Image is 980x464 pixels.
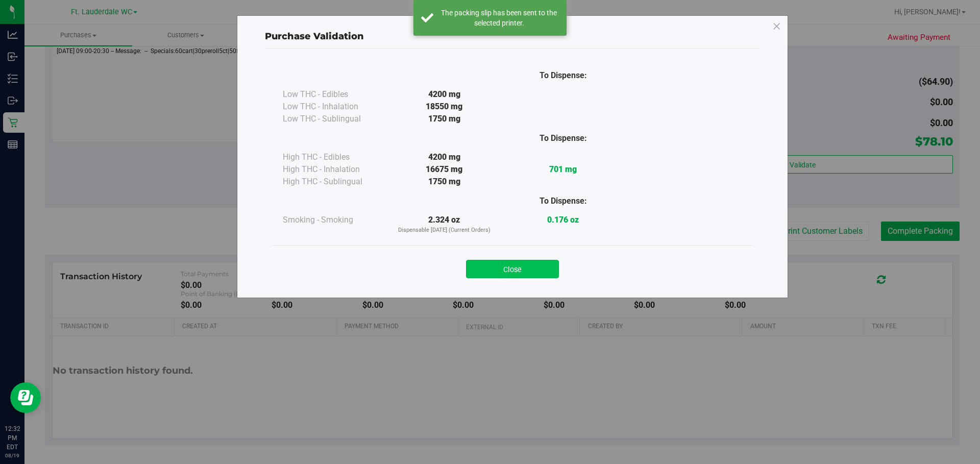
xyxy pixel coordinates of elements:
div: Low THC - Edibles [283,88,385,101]
p: Dispensable [DATE] (Current Orders) [385,226,504,235]
div: To Dispense: [504,69,623,82]
div: 2.324 oz [385,214,504,235]
div: 4200 mg [385,88,504,101]
div: 1750 mg [385,113,504,125]
strong: 701 mg [549,164,577,174]
div: The packing slip has been sent to the selected printer. [439,8,559,28]
strong: 0.176 oz [547,215,579,225]
span: Purchase Validation [265,31,364,42]
div: High THC - Inhalation [283,163,385,176]
div: Low THC - Inhalation [283,101,385,113]
div: High THC - Edibles [283,151,385,163]
div: High THC - Sublingual [283,176,385,188]
div: 16675 mg [385,163,504,176]
div: 4200 mg [385,151,504,163]
div: 1750 mg [385,176,504,188]
div: 18550 mg [385,101,504,113]
div: To Dispense: [504,132,623,144]
iframe: Resource center [10,382,41,413]
div: To Dispense: [504,195,623,207]
div: Smoking - Smoking [283,214,385,226]
button: Close [466,260,559,278]
div: Low THC - Sublingual [283,113,385,125]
